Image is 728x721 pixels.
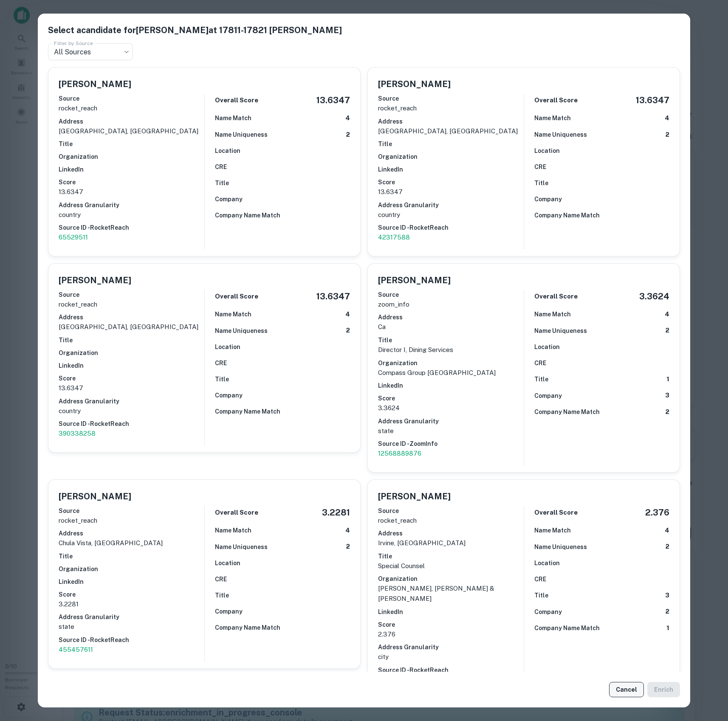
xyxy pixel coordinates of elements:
h6: Name Uniqueness [215,130,268,139]
h6: Name Match [534,113,571,123]
h6: Overall Score [215,292,258,301]
h5: 2.376 [645,506,669,519]
a: 65529511 [59,232,204,242]
h6: Source ID - ZoomInfo [378,439,524,448]
p: 12568889876 [378,448,524,459]
div: All Sources [48,43,133,60]
h6: Score [378,394,524,403]
h5: 13.6347 [316,290,350,303]
h6: 1 [666,623,669,633]
h6: 3 [665,391,669,400]
h6: Address Granularity [59,397,204,406]
p: Special Counsel [378,561,524,571]
h6: Title [59,139,204,149]
h6: 2 [346,542,350,552]
p: 13.6347 [59,187,204,197]
h5: 13.6347 [316,94,350,107]
h6: 4 [345,113,350,123]
h6: LinkedIn [59,361,204,370]
h6: CRE [215,162,227,172]
h6: Name Uniqueness [215,326,268,335]
h6: Name Uniqueness [534,542,587,552]
p: rocket_reach [59,103,204,113]
p: [GEOGRAPHIC_DATA], [GEOGRAPHIC_DATA] [378,126,524,136]
h6: Company [534,391,562,400]
p: country [59,210,204,220]
h6: Address Granularity [378,642,524,652]
h5: Select a candidate for [PERSON_NAME] at 17811-17821 [PERSON_NAME] [48,24,680,37]
p: rocket_reach [59,515,204,526]
h6: Address [378,529,524,538]
h6: Address [378,117,524,126]
h6: Score [59,590,204,599]
h6: Score [59,177,204,187]
h6: Source [378,290,524,299]
h6: Address Granularity [59,200,204,210]
h6: Source [378,506,524,515]
h6: 2 [666,607,669,617]
p: [GEOGRAPHIC_DATA], [GEOGRAPHIC_DATA] [59,322,204,332]
h6: Score [59,374,204,383]
h6: Company [215,607,243,616]
h6: Organization [59,564,204,574]
h6: CRE [215,358,227,368]
p: Compass Group [GEOGRAPHIC_DATA] [378,368,524,378]
p: state [59,622,204,632]
h5: [PERSON_NAME] [378,490,451,503]
h6: Title [215,375,229,384]
h6: LinkedIn [59,577,204,586]
h6: Source [378,94,524,103]
h6: Name Match [534,310,571,319]
h6: 4 [345,310,350,319]
h6: Company [215,194,243,204]
p: irvine, [GEOGRAPHIC_DATA] [378,538,524,548]
p: 13.6347 [59,383,204,393]
p: [GEOGRAPHIC_DATA], [GEOGRAPHIC_DATA] [59,126,204,136]
h5: [PERSON_NAME] [59,274,131,287]
h6: Name Uniqueness [215,542,268,552]
h6: Location [215,558,240,568]
h6: Overall Score [534,292,578,301]
label: Filter by Source [54,39,93,47]
h6: Source [59,94,204,103]
h6: Source ID - RocketReach [59,223,204,232]
h5: [PERSON_NAME] [378,274,451,287]
h6: Title [378,552,524,561]
h6: Name Uniqueness [534,130,587,139]
h6: Address [378,313,524,322]
h6: 1 [666,375,669,384]
h5: 3.3624 [639,290,669,303]
p: state [378,426,524,436]
h6: Company Name Match [215,623,280,632]
p: 390338258 [59,428,204,439]
h6: LinkedIn [378,381,524,390]
a: 455457611 [59,645,204,655]
h6: Title [215,591,229,600]
h6: CRE [534,575,546,584]
h6: Name Match [534,526,571,535]
h6: Overall Score [534,508,578,518]
h6: 2 [666,326,669,335]
a: 42317588 [378,232,524,242]
h6: 2 [666,407,669,417]
h6: CRE [534,162,546,172]
h5: [PERSON_NAME] [59,490,131,503]
h5: 13.6347 [636,94,669,107]
h6: 2 [666,542,669,552]
h6: Company [534,607,562,617]
h6: Title [378,335,524,345]
h6: Company Name Match [215,211,280,220]
h6: Location [534,342,560,352]
h6: Organization [59,348,204,358]
h6: Address Granularity [378,417,524,426]
h6: LinkedIn [59,165,204,174]
h5: [PERSON_NAME] [378,78,451,90]
p: zoom_info [378,299,524,310]
h6: Overall Score [215,508,258,518]
h6: Name Match [215,310,251,319]
h6: Title [215,178,229,188]
h5: [PERSON_NAME] [59,78,131,90]
p: Director I, Dining Services [378,345,524,355]
h6: Address [59,313,204,322]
